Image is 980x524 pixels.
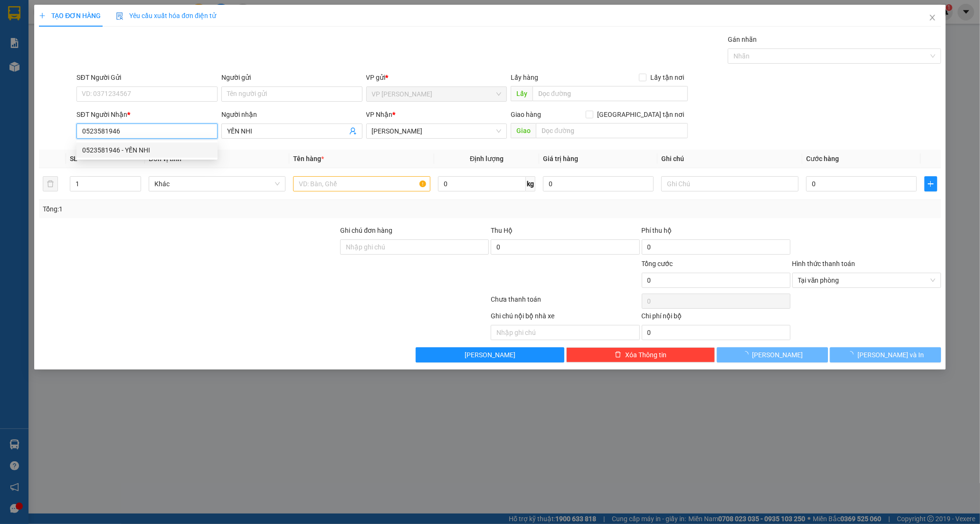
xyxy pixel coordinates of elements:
span: Cước hàng [806,155,839,162]
span: [GEOGRAPHIC_DATA] tận nơi [593,109,688,120]
button: deleteXóa Thông tin [566,347,715,362]
span: SL [70,155,77,162]
span: Tên hàng [293,155,324,162]
button: [PERSON_NAME] và In [830,347,941,362]
span: Định lượng [470,155,504,162]
button: delete [43,176,58,191]
input: Ghi Chú [661,176,798,191]
span: TẠO ĐƠN HÀNG [39,12,101,19]
span: plus [925,180,937,188]
span: Lấy hàng [511,74,538,81]
span: Tổng cước [642,260,673,267]
span: delete [615,351,621,359]
div: VP gửi [366,72,507,83]
input: Ghi chú đơn hàng [340,239,489,255]
div: Người nhận [221,109,362,120]
button: plus [924,176,937,191]
span: [PERSON_NAME] và In [857,350,924,360]
span: kg [526,176,535,191]
span: VP Nhận [366,111,393,118]
div: Tổng: 1 [43,204,378,214]
div: Chi phí nội bộ [642,311,790,325]
span: [PERSON_NAME] [752,350,803,360]
div: Ghi chú nội bộ nhà xe [491,311,639,325]
span: Lấy tận nơi [647,72,688,83]
span: Khác [154,177,280,191]
span: plus [39,12,46,19]
input: VD: Bàn, Ghế [293,176,430,191]
span: close [929,14,936,21]
div: Người gửi [221,72,362,83]
button: [PERSON_NAME] [717,347,828,362]
input: Nhập ghi chú [491,325,639,340]
div: Phí thu hộ [642,225,790,239]
label: Hình thức thanh toán [792,260,856,267]
label: Gán nhãn [728,36,757,43]
span: [PERSON_NAME] [465,350,515,360]
label: Ghi chú đơn hàng [340,227,392,234]
span: Giao hàng [511,111,541,118]
span: user-add [349,127,357,135]
input: Dọc đường [536,123,688,138]
span: VP Phan Rang [372,87,502,101]
span: Giá trị hàng [543,155,578,162]
span: Tại văn phòng [798,273,935,287]
span: Xóa Thông tin [625,350,666,360]
span: Thu Hộ [491,227,513,234]
span: Giao [511,123,536,138]
th: Ghi chú [657,150,802,168]
span: loading [847,351,857,358]
button: [PERSON_NAME] [416,347,564,362]
input: 0 [543,176,654,191]
button: Close [919,5,946,31]
div: SĐT Người Nhận [76,109,218,120]
span: loading [742,351,752,358]
input: Dọc đường [533,86,688,101]
div: 0523581946 - YẾN NHI [76,143,218,158]
span: Yêu cầu xuất hóa đơn điện tử [116,12,216,19]
span: Lấy [511,86,533,101]
img: icon [116,12,124,20]
div: Chưa thanh toán [490,294,640,311]
div: SĐT Người Gửi [76,72,218,83]
div: 0523581946 - YẾN NHI [82,145,212,155]
span: Hồ Chí Minh [372,124,502,138]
